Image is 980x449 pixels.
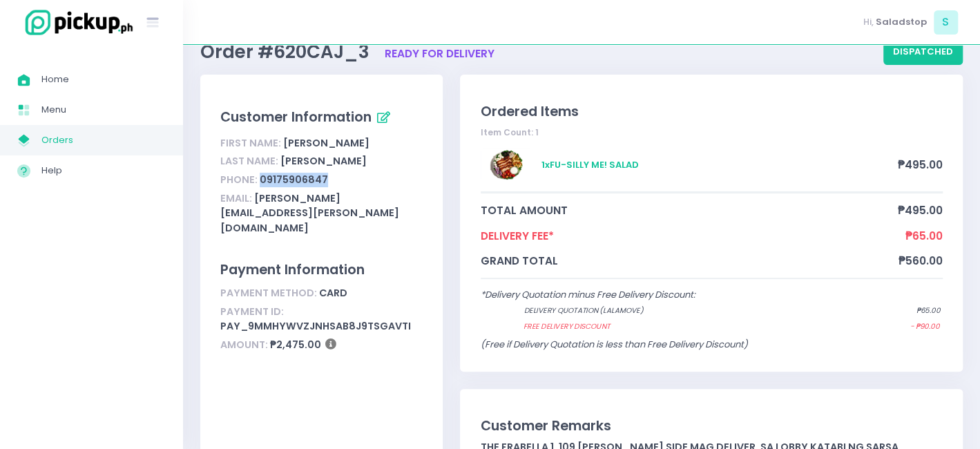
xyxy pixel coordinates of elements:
[220,154,278,168] span: Last Name:
[220,336,423,355] div: ₱2,475.00
[220,286,317,300] span: Payment Method:
[220,338,268,352] span: Amount:
[385,46,494,61] span: ready for delivery
[481,102,943,122] div: Ordered Items
[220,171,423,189] div: 09175906847
[523,321,863,332] span: Free Delivery Discount
[876,15,927,29] span: Saladstop
[220,136,281,150] span: First Name:
[220,191,252,205] span: Email:
[17,8,135,37] img: logo
[220,285,423,303] div: card
[41,131,166,149] span: Orders
[481,126,943,139] div: Item Count: 1
[41,162,166,180] span: Help
[883,39,963,65] button: dispatched
[481,253,899,269] span: grand total
[220,305,284,318] span: Payment ID:
[200,39,374,64] span: Order #620CAJ_3
[481,338,748,351] span: (Free if Delivery Quotation is less than Free Delivery Discount)
[905,228,943,244] span: ₱65.00
[863,15,874,29] span: Hi,
[220,189,423,238] div: [PERSON_NAME][EMAIL_ADDRESS][PERSON_NAME][DOMAIN_NAME]
[916,305,939,316] span: ₱65.00
[220,106,423,130] div: Customer Information
[220,260,423,280] div: Payment Information
[220,134,423,153] div: [PERSON_NAME]
[899,253,943,269] span: ₱560.00
[934,10,958,35] span: S
[220,303,423,336] div: pay_9mMHYWvzjnHsab8j9TsGAVti
[220,173,258,187] span: Phone:
[910,321,939,332] span: - ₱90.00
[481,202,898,218] span: total amount
[481,416,943,436] div: Customer Remarks
[523,305,869,316] span: Delivery quotation (lalamove)
[898,202,943,218] span: ₱495.00
[41,70,166,88] span: Home
[220,153,423,171] div: [PERSON_NAME]
[481,228,905,244] span: Delivery Fee*
[41,101,166,119] span: Menu
[481,288,695,301] span: *Delivery Quotation minus Free Delivery Discount:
